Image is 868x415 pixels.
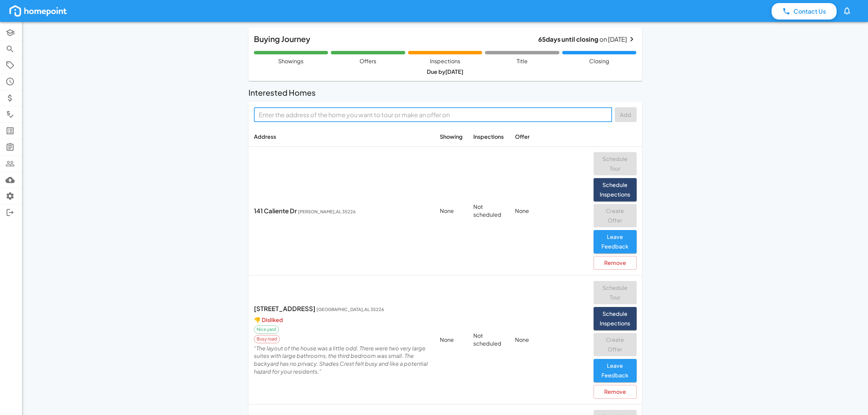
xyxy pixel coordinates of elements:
[517,57,528,65] p: Title
[538,35,598,43] b: 65 days until closing
[594,307,636,330] button: Schedule Inspections
[278,57,303,65] p: Showings
[594,256,636,270] button: Remove
[515,336,583,344] p: None
[473,203,504,219] p: Not scheduled
[427,68,463,76] p: Due by [DATE]
[298,209,356,214] span: [PERSON_NAME] , AL 35226
[594,385,636,399] button: Remove
[256,109,609,120] input: Enter the address of the home you want to tour or make an offer on
[594,204,636,227] span: You have a pending offer on another property.
[316,307,384,312] span: [GEOGRAPHIC_DATA] , AL 35226
[562,51,637,65] div: Closing is scheduled. Prepare for the final walkthrough and document signing.
[589,57,609,65] p: Closing
[430,57,460,65] p: Inspections
[538,35,627,44] p: on [DATE]
[254,316,283,324] p: 👎 Disliked
[254,206,429,215] p: 141 Caliente Dr
[440,207,462,215] p: None
[440,336,462,344] p: None
[594,359,636,382] button: Leave Feedback
[248,86,316,99] h6: Interested Homes
[515,207,583,215] p: None
[254,304,429,313] p: [STREET_ADDRESS]
[594,333,636,356] span: You have a pending offer on another property.
[473,133,504,141] p: Inspections
[485,51,559,65] div: Title work hasn't begun yet. This typically occurs after the inspection period.
[360,57,376,65] p: Offers
[794,7,826,16] p: Contact Us
[254,345,429,376] p: “ The layout of the house was a little odd. There were two very large suites with large bathrooms...
[408,51,483,76] div: You need to schedule a home inspection. You typically have 7-10 days to complete this.
[440,133,462,141] p: Showing
[254,326,279,332] span: Nice yard
[473,332,504,348] p: Not scheduled
[594,178,636,201] button: Schedule Inspections
[8,4,68,18] img: homepoint_logo_white.png
[254,51,328,65] div: You have an accepted offer and showings are complete.
[254,33,310,45] h6: Buying Journey
[515,133,583,141] p: Offer
[594,230,636,253] button: Leave Feedback
[331,51,405,65] div: Your offer has been accepted! We'll now proceed with your due diligence steps.
[254,133,429,141] p: Address
[254,336,280,342] span: Busy road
